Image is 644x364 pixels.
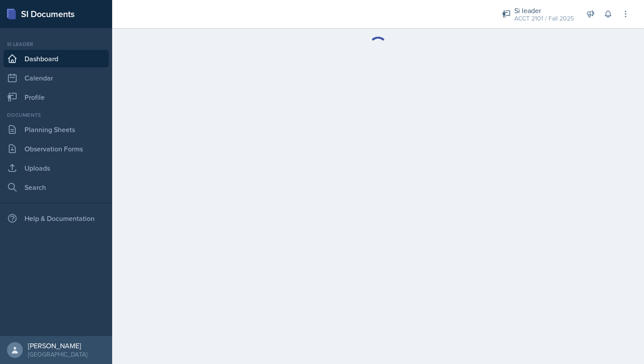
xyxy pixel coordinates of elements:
a: Calendar [4,69,109,87]
a: Planning Sheets [4,121,109,138]
a: Dashboard [4,50,109,67]
div: Si leader [514,5,574,16]
div: Help & Documentation [4,210,109,227]
div: Si leader [4,40,109,48]
a: Search [4,178,109,196]
div: [PERSON_NAME] [28,341,87,350]
div: Documents [4,111,109,119]
a: Profile [4,88,109,106]
a: Observation Forms [4,140,109,157]
div: ACCT 2101 / Fall 2025 [514,14,574,23]
a: Uploads [4,159,109,177]
div: [GEOGRAPHIC_DATA] [28,350,87,359]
